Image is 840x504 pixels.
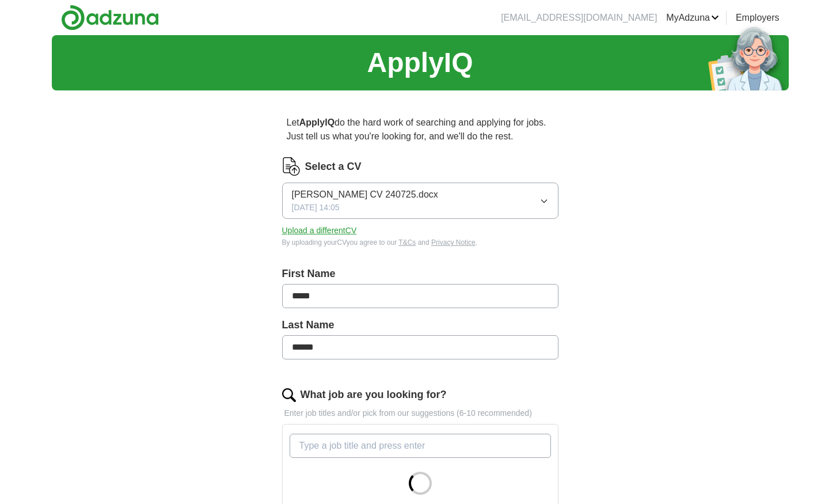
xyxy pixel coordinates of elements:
img: CV Icon [282,157,301,176]
a: MyAdzuna [666,11,719,25]
img: search.png [282,388,296,402]
li: [EMAIL_ADDRESS][DOMAIN_NAME] [501,11,657,25]
label: First Name [282,266,558,282]
img: Adzuna logo [61,5,159,31]
p: Enter job titles and/or pick from our suggestions (6-10 recommended) [282,407,558,419]
p: Let do the hard work of searching and applying for jobs. Just tell us what you're looking for, an... [282,111,558,148]
span: [PERSON_NAME] CV 240725.docx [292,188,438,202]
button: [PERSON_NAME] CV 240725.docx[DATE] 14:05 [282,183,558,219]
strong: ApplyIQ [299,118,335,127]
h1: ApplyIQ [367,42,473,84]
div: By uploading your CV you agree to our and . [282,237,558,248]
a: Privacy Notice [431,238,476,247]
label: Last Name [282,317,558,333]
span: [DATE] 14:05 [292,202,340,214]
label: Select a CV [305,159,362,175]
input: Type a job title and press enter [290,434,551,458]
a: T&Cs [398,238,416,247]
button: Upload a differentCV [282,225,357,237]
label: What job are you looking for? [301,387,447,403]
a: Employers [736,11,780,25]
